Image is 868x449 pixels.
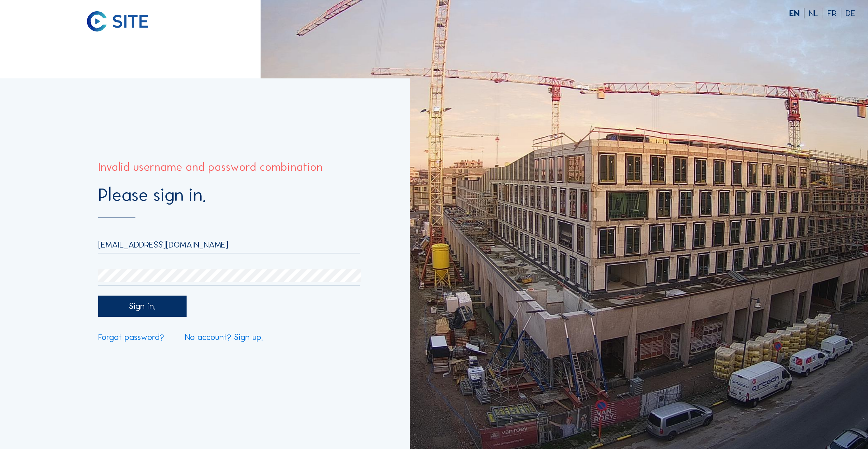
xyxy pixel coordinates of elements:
[185,333,263,342] a: No account? Sign up.
[827,9,841,18] div: FR
[98,161,323,173] div: Invalid username and password combination
[87,11,148,32] img: C-SITE logo
[98,333,164,342] a: Forgot password?
[809,9,823,18] div: NL
[789,9,805,18] div: EN
[845,9,855,18] div: DE
[98,186,360,218] div: Please sign in.
[98,239,360,250] input: Email
[98,296,187,317] div: Sign in.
